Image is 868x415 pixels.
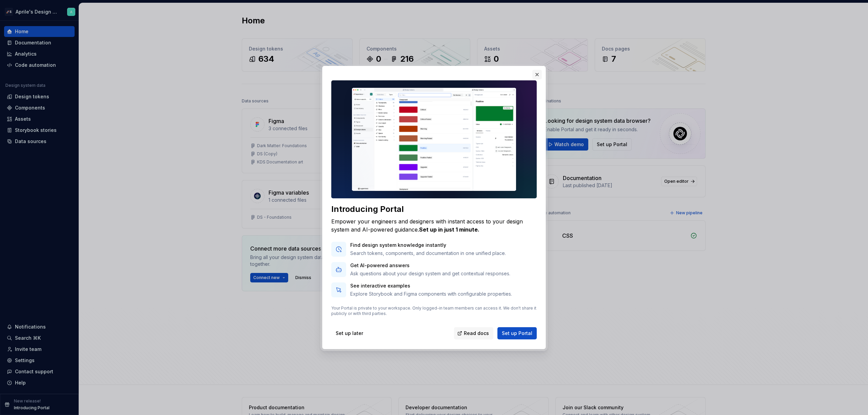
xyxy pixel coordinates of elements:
[497,327,537,339] button: Set up Portal
[350,250,506,257] p: Search tokens, components, and documentation in one unified place.
[350,262,510,269] p: Get AI-powered answers
[331,217,537,234] div: Empower your engineers and designers with instant access to your design system and AI-powered gui...
[350,270,510,277] p: Ask questions about your design system and get contextual responses.
[350,242,506,249] p: Find design system knowledge instantly
[464,330,489,337] span: Read docs
[350,282,512,289] p: See interactive examples
[331,327,368,339] button: Set up later
[336,330,363,337] span: Set up later
[350,291,512,297] p: Explore Storybook and Figma components with configurable properties.
[502,330,532,337] span: Set up Portal
[419,226,479,233] b: Set up in just 1 minute.
[331,204,537,215] div: Introducing Portal
[331,305,537,316] p: Your Portal is private to your workspace. Only logged-in team members can access it. We don't sha...
[454,327,493,339] a: Read docs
